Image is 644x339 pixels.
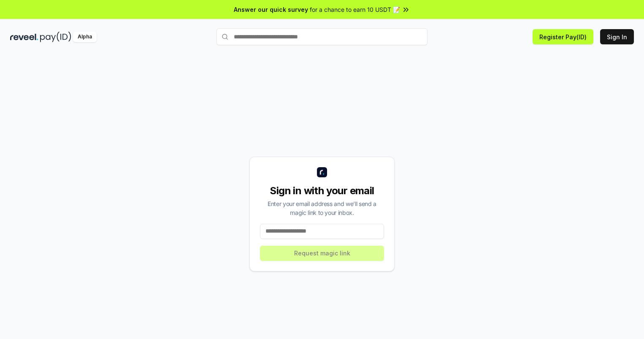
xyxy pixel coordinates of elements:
img: pay_id [40,32,71,42]
div: Sign in with your email [260,184,384,198]
div: Enter your email address and we’ll send a magic link to your inbox. [260,199,384,217]
div: Alpha [73,32,97,42]
span: for a chance to earn 10 USDT 📝 [310,5,400,14]
img: logo_small [317,167,327,177]
img: reveel_dark [10,32,38,42]
button: Sign In [600,29,634,44]
button: Register Pay(ID) [533,29,593,44]
span: Answer our quick survey [234,5,308,14]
